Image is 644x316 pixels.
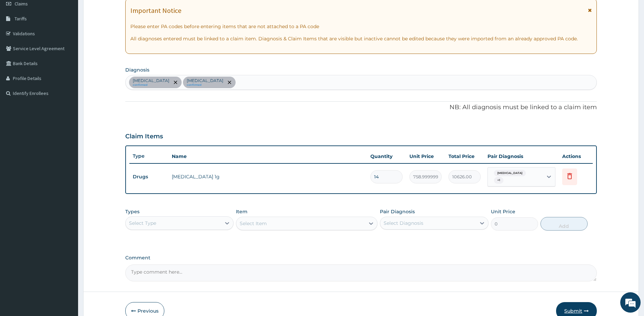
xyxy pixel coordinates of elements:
[129,171,168,183] td: Drugs
[15,16,27,22] span: Tariffs
[13,34,27,51] img: d_794563401_company_1708531726252_794563401
[129,220,156,226] div: Select Type
[125,255,597,261] label: Comment
[380,208,415,215] label: Pair Diagnosis
[125,66,149,73] label: Diagnosis
[236,208,247,215] label: Item
[133,83,169,87] small: confirmed
[384,220,423,226] div: Select Diagnosis
[39,85,94,154] span: We're online!
[406,150,445,163] th: Unit Price
[540,217,588,231] button: Add
[125,209,140,215] label: Types
[187,83,223,87] small: confirmed
[111,3,128,20] div: Minimize live chat window
[15,1,28,7] span: Claims
[129,150,168,162] th: Type
[133,78,169,83] p: [MEDICAL_DATA]
[494,177,503,184] span: + 1
[226,79,233,85] span: remove selection option
[130,23,592,30] p: Please enter PA codes before entering items that are not attached to a PA code
[125,133,163,140] h3: Claim Items
[125,103,597,112] p: NB: All diagnosis must be linked to a claim item
[3,185,129,209] textarea: Type your message and hit 'Enter'
[445,150,484,163] th: Total Price
[35,38,114,47] div: Chat with us now
[494,170,526,177] span: [MEDICAL_DATA]
[172,79,179,85] span: remove selection option
[559,150,593,163] th: Actions
[484,150,559,163] th: Pair Diagnosis
[168,170,367,183] td: [MEDICAL_DATA] 1g
[187,78,223,83] p: [MEDICAL_DATA]
[130,7,181,14] h1: Important Notice
[367,150,406,163] th: Quantity
[168,150,367,163] th: Name
[491,208,515,215] label: Unit Price
[130,35,592,42] p: All diagnoses entered must be linked to a claim item. Diagnosis & Claim Items that are visible bu...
